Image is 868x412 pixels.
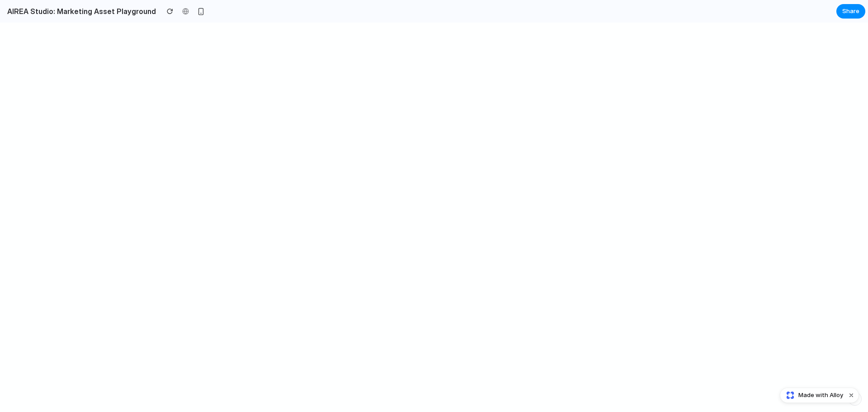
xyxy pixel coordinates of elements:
button: Share [836,4,865,19]
button: Dismiss watermark [846,390,857,401]
a: Made with Alloy [780,391,844,400]
span: Made with Alloy [798,391,843,400]
h2: AIREA Studio: Marketing Asset Playground [4,6,156,17]
span: Share [842,7,859,16]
